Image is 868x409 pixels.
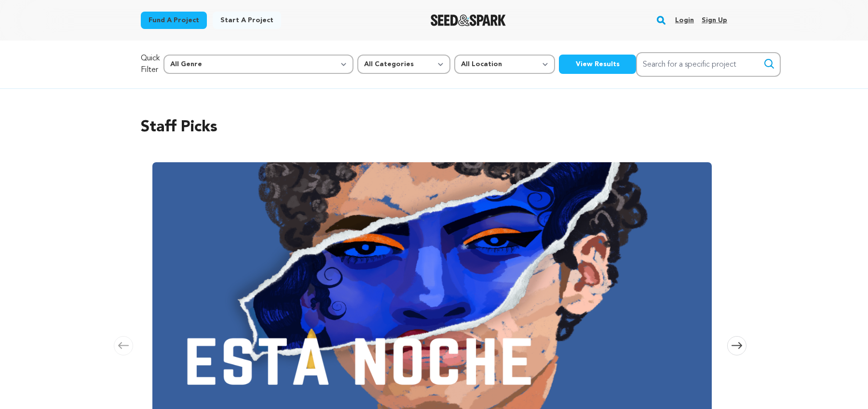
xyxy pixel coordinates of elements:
img: Seed&Spark Logo Dark Mode [431,14,506,26]
input: Search for a specific project [636,52,781,77]
p: Quick Filter [141,53,160,76]
a: Start a project [213,12,281,29]
a: Sign up [702,13,727,28]
a: Seed&Spark Homepage [431,14,506,26]
h2: Staff Picks [141,116,727,139]
button: View Results [559,55,636,74]
a: Login [675,13,694,28]
a: Fund a project [141,12,207,29]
